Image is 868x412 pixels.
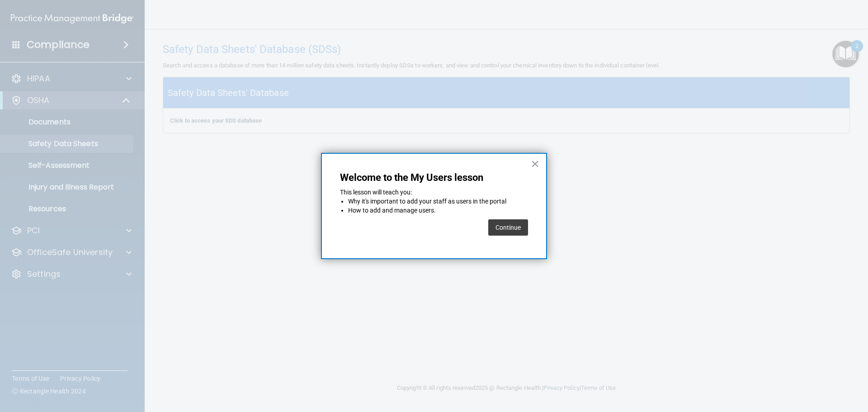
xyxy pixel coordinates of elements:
p: This lesson will teach you: [340,188,528,197]
p: Welcome to the My Users lesson [340,172,528,184]
li: How to add and manage users. [348,206,528,215]
button: Continue [488,219,528,236]
iframe: Drift Widget Chat Controller [712,348,857,384]
button: Close [531,156,539,171]
li: Why it's important to add your staff as users in the portal [348,197,528,206]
